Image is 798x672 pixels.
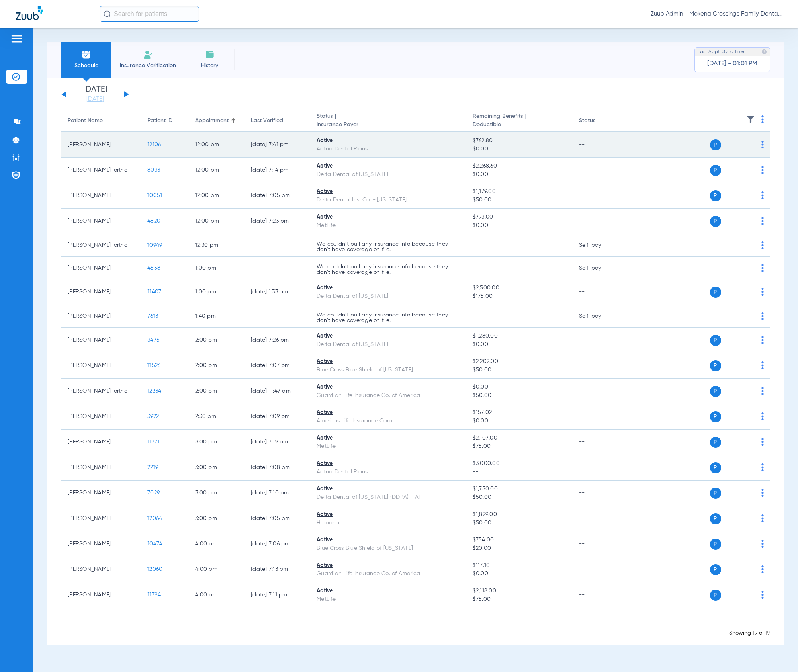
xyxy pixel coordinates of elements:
td: Self-pay [573,257,626,279]
div: Active [317,561,460,570]
p: We couldn’t pull any insurance info because they don’t have coverage on file. [317,312,460,323]
img: group-dot-blue.svg [761,361,764,369]
td: [DATE] 7:11 PM [244,582,310,608]
td: [DATE] 7:07 PM [244,353,310,379]
span: P [710,335,721,346]
span: 8033 [147,167,160,173]
span: $75.00 [473,595,566,604]
span: $0.00 [473,570,566,578]
img: group-dot-blue.svg [761,591,764,599]
td: 1:40 PM [189,305,244,328]
td: [PERSON_NAME] [61,582,141,608]
td: [PERSON_NAME] [61,455,141,481]
img: group-dot-blue.svg [761,217,764,225]
span: 11784 [147,592,161,598]
div: Appointment [195,117,238,125]
span: P [710,139,721,150]
td: -- [244,305,310,328]
span: P [710,386,721,397]
td: 2:00 PM [189,379,244,404]
span: Zuub Admin - Mokena Crossings Family Dental [651,10,782,18]
img: group-dot-blue.svg [761,191,764,199]
span: P [710,462,721,473]
td: [DATE] 7:13 PM [244,557,310,582]
span: 2219 [147,465,158,470]
span: P [710,411,721,422]
td: [PERSON_NAME] [61,279,141,305]
span: $117.10 [473,561,566,570]
span: 12064 [147,516,162,521]
span: History [191,62,229,70]
img: last sync help info [761,49,767,55]
span: 4558 [147,265,160,271]
span: 11526 [147,363,160,368]
span: P [710,165,721,176]
img: group-dot-blue.svg [761,489,764,497]
div: Blue Cross Blue Shield of [US_STATE] [317,544,460,553]
span: Insurance Verification [117,62,179,70]
img: group-dot-blue.svg [761,141,764,148]
td: [DATE] 11:47 AM [244,379,310,404]
div: Delta Dental of [US_STATE] [317,340,460,349]
img: group-dot-blue.svg [761,241,764,249]
td: -- [244,234,310,257]
div: Active [317,357,460,366]
span: 3475 [147,337,160,343]
td: -- [573,379,626,404]
span: $1,179.00 [473,188,566,196]
span: $0.00 [473,417,566,425]
td: -- [573,328,626,353]
td: [PERSON_NAME] [61,257,141,279]
td: [PERSON_NAME]-ortho [61,158,141,183]
span: $0.00 [473,340,566,349]
td: 3:00 PM [189,455,244,481]
td: 2:30 PM [189,404,244,430]
span: 11771 [147,439,159,445]
div: Delta Dental of [US_STATE] [317,292,460,301]
span: P [710,488,721,499]
span: Deductible [473,121,566,129]
span: P [710,437,721,448]
td: [DATE] 7:41 PM [244,132,310,158]
div: Active [317,536,460,544]
td: [DATE] 7:05 PM [244,506,310,531]
div: Active [317,485,460,493]
span: Last Appt. Sync Time: [698,48,745,56]
div: Active [317,188,460,196]
td: 1:00 PM [189,257,244,279]
span: 12106 [147,142,161,147]
td: -- [573,183,626,209]
span: $754.00 [473,536,566,544]
span: $1,829.00 [473,510,566,519]
div: Patient ID [147,117,172,125]
div: Active [317,510,460,519]
span: [DATE] - 01:01 PM [707,60,757,68]
input: Search for patients [100,6,199,22]
td: [DATE] 7:10 PM [244,481,310,506]
span: 3922 [147,414,159,419]
td: -- [573,455,626,481]
td: [DATE] 7:09 PM [244,404,310,430]
td: 3:00 PM [189,506,244,531]
div: Aetna Dental Plans [317,468,460,476]
span: $2,268.60 [473,162,566,170]
img: Search Icon [104,10,111,18]
td: [DATE] 7:26 PM [244,328,310,353]
span: $1,280.00 [473,332,566,340]
td: 12:00 PM [189,132,244,158]
span: $0.00 [473,383,566,391]
td: 2:00 PM [189,328,244,353]
img: group-dot-blue.svg [761,438,764,446]
td: -- [573,557,626,582]
td: -- [573,279,626,305]
td: [DATE] 7:06 PM [244,531,310,557]
span: $157.02 [473,408,566,417]
td: -- [573,481,626,506]
td: -- [573,132,626,158]
span: P [710,360,721,371]
span: 10949 [147,242,162,248]
td: [PERSON_NAME] [61,481,141,506]
span: $762.80 [473,137,566,145]
th: Status | [310,110,466,132]
td: 4:00 PM [189,582,244,608]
